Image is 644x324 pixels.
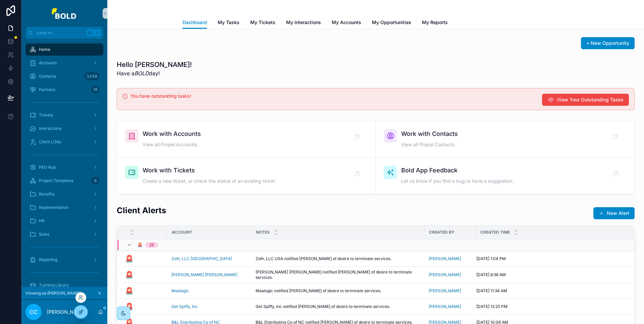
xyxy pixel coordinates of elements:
a: Work with TicketsCreate a new ticket, or check the status of an existing ticket. [117,158,376,194]
span: Create a new ticket, or check the status of an existing ticket. [143,178,276,184]
button: Jump to...K [25,27,103,39]
span: Let us know if you find a bug or have a suggestion. [401,178,514,184]
span: + New Opportunity [586,40,629,47]
span: Get Spiffy, Inc notified [PERSON_NAME] of desire to terminate services. [256,304,390,309]
a: Tickets [25,109,103,121]
span: K [95,30,100,35]
span: Sales [39,232,49,237]
a: My Accounts [332,16,361,30]
a: HR [25,215,103,227]
span: Benefits [39,191,54,197]
span: Zelh, LLC [GEOGRAPHIC_DATA] [171,256,232,261]
em: BOLD [135,70,149,77]
a: Work with ContactsView all Propel Contacts [376,121,634,158]
span: My Tickets [250,19,275,26]
a: [PERSON_NAME] [429,272,461,277]
a: Bold App FeedbackLet us know if you find a bug or have a suggestion. [376,158,634,194]
span: Work with Contacts [401,129,458,139]
a: Partners19 [25,84,103,96]
div: scrollable content [21,39,107,287]
h3: 🚨 [125,302,133,312]
span: Client LOAs [39,139,61,145]
span: [DATE] 1:04 PM [476,256,506,261]
span: Jump to... [36,30,84,35]
span: PEO Hub [39,165,56,170]
a: [PERSON_NAME] [PERSON_NAME] [171,272,237,277]
a: Benefits [25,188,103,200]
span: Bold App Feedback [401,166,514,175]
span: Implementation [39,205,68,210]
span: Zelh, LLC USA notified [PERSON_NAME] of desire to terminate services. [256,256,391,261]
span: Dashboard [182,19,207,26]
a: Mealogic [171,288,189,294]
h3: 🚨 [125,286,133,296]
span: Reporting [39,257,57,262]
a: Contacts3,058 [25,70,103,82]
a: My Tickets [250,16,275,30]
a: Interactions [25,123,103,135]
a: Reporting [25,254,103,266]
img: App logo [52,8,77,19]
span: My Accounts [332,19,361,26]
a: My Tasks [218,16,239,30]
a: Client LOAs [25,136,103,148]
a: PEO Hub [25,161,103,173]
span: 🚨 [138,242,143,248]
a: Dashboard [182,16,207,29]
span: Accounts [39,60,57,66]
span: Created By [429,230,454,235]
span: View all Propel Contacts [401,141,458,148]
span: My Tasks [218,19,239,26]
span: [DATE] 11:34 AM [476,288,507,294]
a: Work with AccountsView all Propel Accounts. [117,121,376,158]
span: Viewing as [PERSON_NAME] [25,291,80,296]
span: CC [30,308,38,316]
span: Account [172,230,192,235]
a: Project Templates6 [25,175,103,187]
span: My Opportunities [372,19,411,26]
span: My Interactions [286,19,321,26]
div: 19 [91,86,99,94]
span: Partners [39,87,55,92]
button: New Alert [593,207,635,219]
span: Work with Tickets [143,166,276,175]
a: My Reports [422,16,448,30]
span: [DATE] 8:36 AM [476,272,506,277]
span: Tickets [39,112,53,118]
span: [DATE] 12:25 PM [476,304,507,309]
a: Home [25,44,103,56]
a: [PERSON_NAME] [429,288,461,294]
a: [PERSON_NAME] [429,304,461,309]
a: Implementation [25,201,103,214]
a: My Opportunities [372,16,411,30]
a: Training Library [25,279,103,291]
span: Created Time [480,230,510,235]
h5: You have outstanding tasks! [130,94,537,98]
h2: Client Alerts [117,205,166,216]
span: [PERSON_NAME] [PERSON_NAME] notified [PERSON_NAME] of desire to terminate services. [256,269,421,280]
a: [PERSON_NAME] [429,256,461,261]
h3: 🚨 [125,254,133,264]
span: View all Propel Accounts. [143,141,201,148]
span: View Your Outstanding Tasks [557,96,624,103]
a: My Interactions [286,16,321,30]
a: Accounts [25,57,103,69]
span: Training Library [39,282,69,288]
h1: Hello [PERSON_NAME]! [117,60,192,69]
a: Get Spiffy, Inc [171,304,198,309]
span: Work with Accounts [143,129,201,139]
p: [PERSON_NAME] [47,309,86,315]
button: View Your Outstanding Tasks [542,94,629,106]
span: Home [39,47,50,52]
div: 6 [91,177,99,185]
span: Project Templates [39,178,73,183]
a: Sales [25,228,103,240]
span: Interactions [39,126,61,131]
